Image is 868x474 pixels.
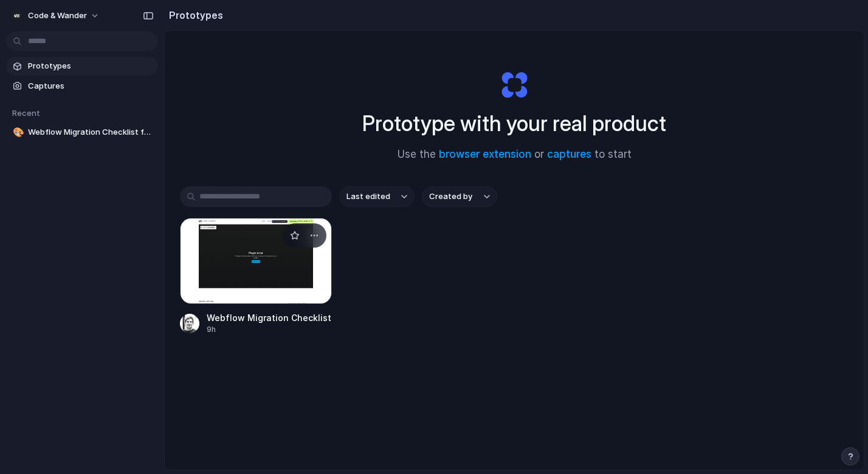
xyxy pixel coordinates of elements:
button: Last edited [339,186,415,207]
a: Captures [6,77,158,95]
a: 🎨Webflow Migration Checklist for Code & Wander [6,123,158,141]
h1: Prototype with your real product [362,107,666,140]
span: Webflow Migration Checklist for Code & Wander [28,126,153,138]
a: Webflow Migration Checklist for Code & WanderWebflow Migration Checklist for Code & Wander9h [180,218,332,335]
h2: Prototypes [164,8,223,22]
button: Created by [422,186,497,207]
a: browser extension [439,148,531,160]
div: 9h [207,324,332,335]
div: Webflow Migration Checklist for Code & Wander [207,311,332,324]
button: 🎨 [11,126,23,138]
span: Created by [429,191,472,203]
a: captures [547,148,591,160]
div: 🎨 [13,126,21,140]
span: Use the or to start [398,147,632,163]
a: Prototypes [6,57,158,75]
span: Captures [28,80,153,92]
span: Prototypes [28,60,153,72]
span: Code & Wander [28,10,87,22]
span: Recent [12,108,40,118]
button: Code & Wander [6,6,106,25]
span: Last edited [346,191,390,203]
